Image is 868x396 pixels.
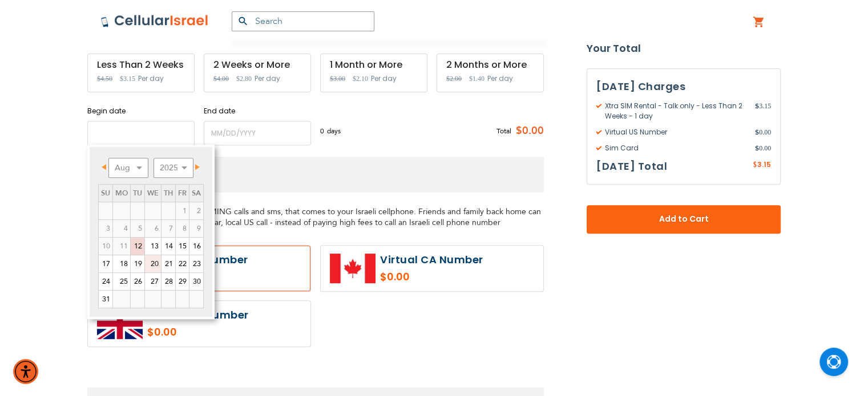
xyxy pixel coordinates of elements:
[596,143,755,153] span: Sim Card
[188,160,203,174] a: Next
[192,188,201,198] span: Saturday
[113,273,130,290] a: 25
[204,106,311,116] label: End date
[131,273,144,290] a: 26
[176,220,189,237] span: 8
[189,238,203,255] a: 16
[113,238,130,255] span: 11
[587,40,781,57] strong: Your Total
[189,273,203,290] a: 30
[164,188,173,198] span: Thursday
[236,75,252,83] span: $2.80
[100,14,209,28] img: Cellular Israel Logo
[496,126,511,136] span: Total
[596,78,771,95] h3: [DATE] Charges
[162,220,175,237] span: 7
[113,220,130,237] span: 4
[87,121,195,145] input: MM/DD/YYYY
[255,74,280,84] span: Per day
[87,106,195,116] label: Begin date
[189,255,203,272] a: 23
[596,158,667,175] h3: [DATE] Total
[162,273,175,290] a: 28
[108,158,148,178] select: Select month
[87,206,541,228] span: A US local number with INCOMING calls and sms, that comes to your Israeli cellphone. Friends and ...
[131,220,144,237] span: 5
[755,127,771,137] span: 0.00
[755,143,759,153] span: $
[131,255,144,272] a: 19
[755,143,771,153] span: 0.00
[99,273,112,290] a: 24
[320,126,327,136] span: 0
[162,238,175,255] a: 14
[101,188,110,198] span: Sunday
[446,75,462,83] span: $2.00
[97,60,185,70] div: Less Than 2 Weeks
[176,238,189,255] a: 15
[232,11,374,31] input: Search
[446,60,534,70] div: 2 Months or More
[757,160,771,169] span: 3.15
[176,202,189,219] span: 1
[97,75,112,83] span: $4.50
[176,273,189,290] a: 29
[371,74,397,84] span: Per day
[469,75,485,83] span: $1.40
[147,188,159,198] span: Wednesday
[154,158,193,178] select: Select year
[587,205,781,234] button: Add to Cart
[145,238,161,255] a: 13
[115,188,128,198] span: Monday
[189,220,203,237] span: 9
[145,220,161,237] span: 6
[755,127,759,137] span: $
[189,202,203,219] span: 2
[213,60,301,70] div: 2 Weeks or More
[624,214,743,226] span: Add to Cart
[195,164,200,170] span: Next
[213,75,229,83] span: $4.00
[99,160,114,174] a: Prev
[596,101,755,121] span: Xtra SIM Rental - Talk only - Less Than 2 Weeks - 1 day
[99,255,112,272] a: 17
[120,75,135,83] span: $3.15
[596,127,755,137] span: Virtual US Number
[133,188,142,198] span: Tuesday
[99,238,112,255] span: 10
[487,74,513,84] span: Per day
[353,75,368,83] span: $2.10
[13,359,38,384] div: Accessibility Menu
[99,220,112,237] span: 3
[138,74,164,84] span: Per day
[145,255,161,272] a: 20
[755,101,771,121] span: 3.15
[176,255,189,272] a: 22
[162,255,175,272] a: 21
[327,126,341,136] span: days
[330,75,345,83] span: $3.00
[131,238,144,255] a: 12
[330,60,418,70] div: 1 Month or More
[145,273,161,290] a: 27
[99,291,112,308] a: 31
[102,164,106,170] span: Prev
[204,121,311,145] input: MM/DD/YYYY
[178,188,187,198] span: Friday
[753,160,757,170] span: $
[511,123,544,140] span: $0.00
[113,255,130,272] a: 18
[755,101,759,111] span: $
